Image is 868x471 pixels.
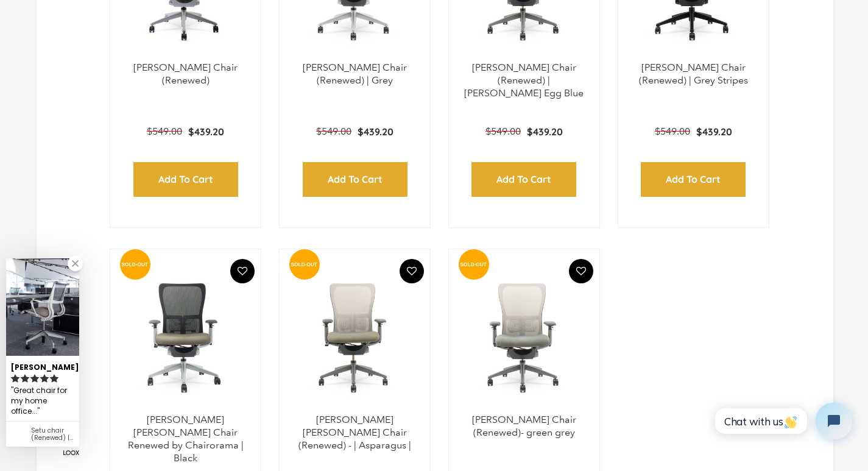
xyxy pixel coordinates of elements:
input: Add to Cart [471,162,576,197]
svg: rating icon full [40,374,49,383]
svg: rating icon full [21,374,29,383]
input: Add to Cart [641,162,746,197]
button: Add To Wishlist [569,259,593,283]
a: [PERSON_NAME] Chair (Renewed) | Grey Stripes [639,62,748,86]
iframe: Tidio Chat [705,392,863,450]
input: Add to Cart [133,162,238,197]
text: SOLD-OUT [291,261,317,267]
a: [PERSON_NAME] Chair (Renewed) [133,62,238,86]
button: Add To Wishlist [230,259,255,283]
span: $439.20 [527,126,563,138]
span: $439.20 [696,126,732,138]
div: [PERSON_NAME] [11,358,74,373]
svg: rating icon full [11,374,19,383]
input: Add to Cart [303,162,408,197]
div: Great chair for my home office... [11,384,74,418]
a: Haworth Zody Chair (Renewed) - | Asparagus | - chairorama Haworth Zody Chair (Renewed) - | Aspara... [292,261,418,414]
div: Setu chair (Renewed) | Alpine [31,427,74,442]
svg: rating icon full [50,374,58,383]
a: Haworth Zody Chair Renewed by Chairorama | Black - chairorama Haworth Zody Chair Renewed by Chair... [122,261,249,414]
span: $549.00 [485,126,521,137]
img: Lesley F. review of Setu chair (Renewed) | Alpine [6,258,79,356]
svg: rating icon full [30,374,39,383]
span: $439.20 [358,126,393,138]
span: $549.00 [655,126,690,137]
a: [PERSON_NAME] Chair (Renewed)- green grey [472,414,576,438]
a: [PERSON_NAME] [PERSON_NAME] Chair Renewed by Chairorama | Black [128,414,244,463]
text: SOLD-OUT [122,261,149,267]
a: [PERSON_NAME] [PERSON_NAME] Chair (Renewed) - | Asparagus | [298,414,411,451]
img: Zody Chair (Renewed)- green grey - chairorama [461,261,587,414]
img: Haworth Zody Chair (Renewed) - | Asparagus | - chairorama [292,261,418,414]
a: Zody Chair (Renewed)- green grey - chairorama Zody Chair (Renewed)- green grey - chairorama [461,261,587,414]
img: Haworth Zody Chair Renewed by Chairorama | Black - chairorama [122,261,249,414]
a: [PERSON_NAME] Chair (Renewed) | Grey [303,62,407,86]
span: $439.20 [188,126,224,138]
span: $549.00 [316,126,351,137]
text: SOLD-OUT [460,261,487,267]
a: [PERSON_NAME] Chair (Renewed) | [PERSON_NAME] Egg Blue [464,62,584,99]
button: Add To Wishlist [400,259,424,283]
span: $549.00 [147,126,182,137]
